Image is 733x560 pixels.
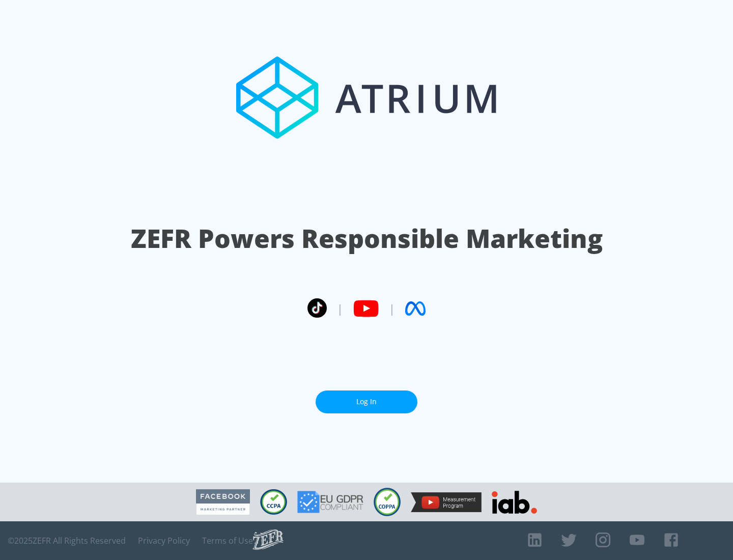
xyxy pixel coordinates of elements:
h1: ZEFR Powers Responsible Marketing [131,221,603,256]
img: Facebook Marketing Partner [196,489,250,515]
a: Privacy Policy [138,536,190,546]
span: © 2025 ZEFR All Rights Reserved [8,536,126,546]
a: Terms of Use [202,536,253,546]
img: CCPA Compliant [260,489,287,515]
img: IAB [492,491,537,514]
img: COPPA Compliant [374,488,401,516]
img: YouTube Measurement Program [411,492,482,512]
span: | [337,301,343,316]
img: GDPR Compliant [297,491,363,513]
a: Log In [316,390,417,413]
span: | [389,301,395,316]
